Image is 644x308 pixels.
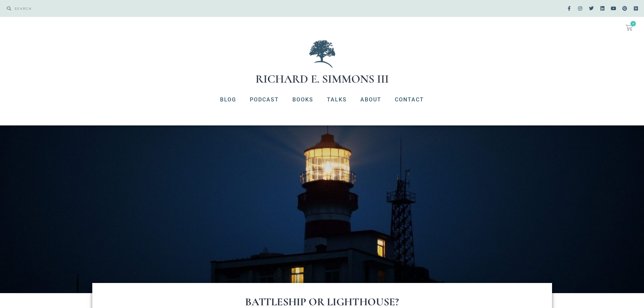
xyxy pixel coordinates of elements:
a: About [354,91,388,109]
a: Talks [320,91,354,109]
a: Podcast [243,91,286,109]
a: Blog [213,91,243,109]
a: Books [286,91,320,109]
span: 0 [630,21,636,26]
input: SEARCH [11,3,319,14]
a: Contact [388,91,431,109]
h1: Battleship or Lighthouse? [119,297,525,307]
a: 0 [618,20,641,35]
